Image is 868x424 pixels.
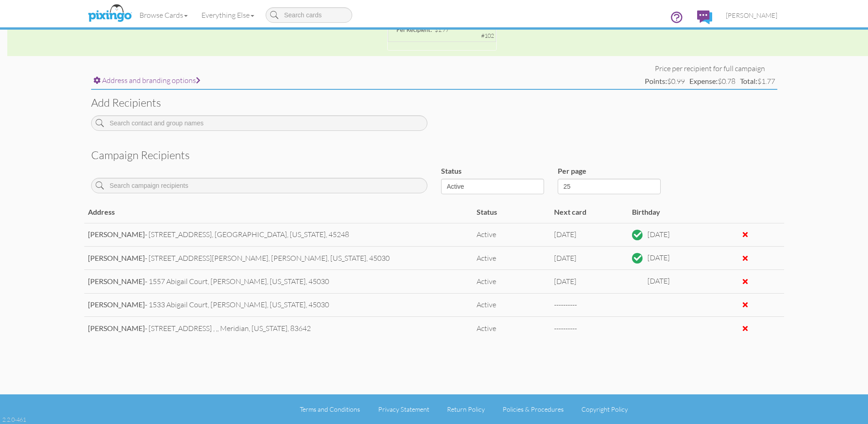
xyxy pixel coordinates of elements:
[330,253,368,263] span: [US_STATE],
[329,230,349,239] span: 45248
[195,4,261,26] a: Everything Else
[378,405,429,413] a: Privacy Statement
[91,97,777,109] h3: Add recipients
[215,230,349,239] span: [GEOGRAPHIC_DATA],
[558,166,586,176] label: Per page
[645,274,670,286] div: [DATE]
[642,63,777,74] td: Price per recipient for full campaign
[477,300,547,310] div: Active
[554,300,577,309] span: ----------
[88,324,145,332] strong: [PERSON_NAME]
[738,74,777,89] td: $1.77
[645,77,667,85] strong: Points:
[266,7,352,23] input: Search cards
[473,202,551,223] td: Status
[270,277,307,286] span: [US_STATE],
[88,300,147,309] span: -
[581,405,628,413] a: Copyright Policy
[477,253,547,264] div: Active
[252,324,289,333] span: [US_STATE],
[719,4,784,27] a: [PERSON_NAME]
[149,230,213,239] span: [STREET_ADDRESS],
[88,253,145,262] strong: [PERSON_NAME]
[211,277,329,286] span: [PERSON_NAME],
[88,300,145,309] strong: [PERSON_NAME]
[645,250,670,263] div: [DATE]
[149,253,270,263] span: [STREET_ADDRESS][PERSON_NAME],
[88,230,145,238] strong: [PERSON_NAME]
[726,11,777,19] span: [PERSON_NAME]
[477,323,547,334] div: Active
[477,229,547,240] div: Active
[477,276,547,287] div: Active
[447,405,485,413] a: Return Policy
[211,300,329,309] span: [PERSON_NAME],
[642,74,687,89] td: $0.99
[308,277,329,286] span: 45030
[88,324,147,333] span: -
[441,166,462,176] label: Status
[689,77,718,85] strong: Expense:
[740,77,757,85] strong: Total:
[88,277,145,285] strong: [PERSON_NAME]
[554,230,576,239] span: [DATE]
[88,253,147,263] span: -
[149,277,209,286] span: 1557 Abigail Court,
[149,300,209,309] span: 1533 Abigail Court,
[290,230,327,239] span: [US_STATE],
[300,405,360,413] a: Terms and Conditions
[91,178,427,193] input: Search campaign recipients
[86,2,134,25] img: pixingo logo
[133,4,195,26] a: Browse Cards
[88,230,147,239] span: -
[554,277,576,286] span: [DATE]
[2,415,26,424] div: 2.2.0-461
[369,253,390,263] span: 45030
[271,253,390,263] span: [PERSON_NAME],
[91,149,777,161] h3: Campaign recipients
[84,202,473,223] td: Address
[149,324,219,333] span: [STREET_ADDRESS] , ,,
[697,10,712,24] img: comments.svg
[220,324,311,333] span: Meridian,
[687,74,738,89] td: $0.78
[91,115,427,131] input: Search contact and group names
[308,300,329,309] span: 45030
[554,324,577,333] span: ----------
[554,253,576,263] span: [DATE]
[102,76,200,85] span: Address and branding options
[550,202,628,223] td: Next card
[88,277,147,286] span: -
[503,405,564,413] a: Policies & Procedures
[290,324,311,333] span: 83642
[645,227,670,240] div: [DATE]
[270,300,307,309] span: [US_STATE],
[628,202,706,223] td: Birthday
